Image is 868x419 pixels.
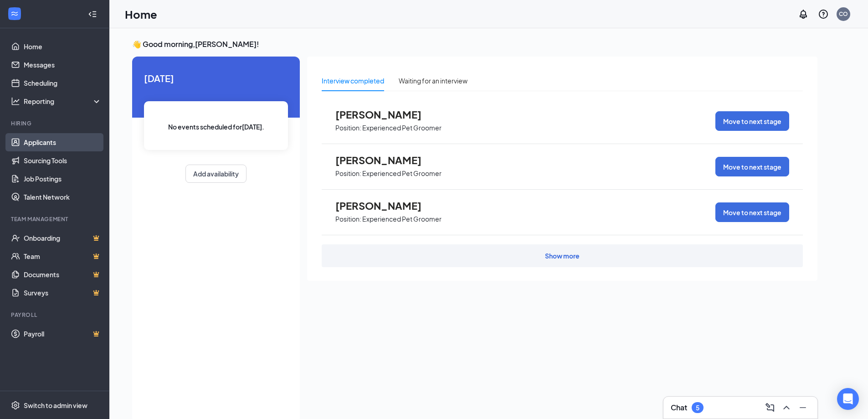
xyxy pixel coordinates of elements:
svg: Collapse [88,10,97,19]
svg: Notifications [798,9,809,20]
svg: Analysis [11,97,20,106]
h3: Chat [671,403,687,413]
div: Reporting [24,97,102,106]
button: Minimize [796,400,810,415]
h1: Home [125,6,157,22]
p: Position: [335,169,361,178]
svg: QuestionInfo [818,9,829,20]
p: Experienced Pet Groomer [362,124,442,132]
button: ChevronUp [779,400,794,415]
span: [PERSON_NAME] [335,109,436,120]
button: Move to next stage [715,202,789,222]
span: No events scheduled for [DATE] . [168,122,264,132]
button: Move to next stage [715,111,789,131]
button: Add availability [185,165,247,183]
span: [DATE] [144,71,288,85]
a: Home [24,37,102,56]
div: Show more [545,251,580,260]
svg: Minimize [797,402,808,413]
a: Talent Network [24,188,102,206]
div: Interview completed [322,76,384,86]
span: [PERSON_NAME] [335,154,436,166]
h3: 👋 Good morning, [PERSON_NAME] ! [132,39,817,49]
svg: WorkstreamLogo [10,9,19,18]
div: Switch to admin view [24,401,87,410]
a: Sourcing Tools [24,151,102,170]
p: Experienced Pet Groomer [362,215,442,223]
div: CO [839,10,848,18]
div: Payroll [11,311,100,319]
button: Move to next stage [715,157,789,176]
a: Applicants [24,133,102,151]
a: Scheduling [24,74,102,92]
div: Waiting for an interview [399,76,467,86]
div: 5 [696,404,699,412]
a: Messages [24,56,102,74]
button: ComposeMessage [763,400,777,415]
a: DocumentsCrown [24,265,102,284]
div: Hiring [11,119,100,127]
span: [PERSON_NAME] [335,200,436,212]
p: Position: [335,215,361,223]
div: Team Management [11,215,100,223]
a: OnboardingCrown [24,229,102,247]
a: PayrollCrown [24,325,102,343]
p: Experienced Pet Groomer [362,169,442,178]
svg: ComposeMessage [765,402,776,413]
svg: Settings [11,401,20,410]
a: Job Postings [24,170,102,188]
svg: ChevronUp [781,402,792,413]
div: Open Intercom Messenger [837,388,859,410]
a: TeamCrown [24,247,102,265]
p: Position: [335,124,361,132]
a: SurveysCrown [24,284,102,302]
